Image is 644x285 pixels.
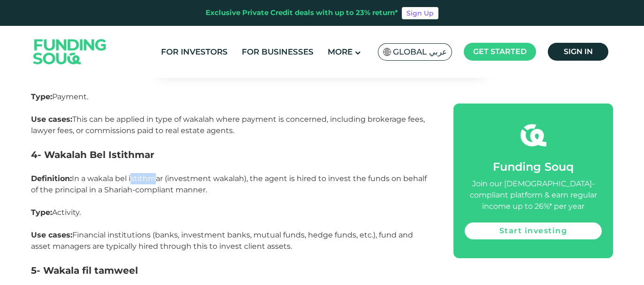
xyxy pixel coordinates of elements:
span: Activity. [52,208,83,217]
span: Financial institutions (banks, investment banks, mutual funds, hedge funds, etc.), fund and asset... [31,230,413,251]
span: Definition: [31,174,72,183]
a: Sign Up [402,7,438,19]
img: SA Flag [383,48,391,56]
img: fsicon [521,122,546,148]
span: Funding Souq [493,160,574,174]
a: Start investing [465,222,602,239]
div: Join our [DEMOGRAPHIC_DATA]-compliant platform & earn regular income up to 26%* per year [465,178,602,212]
span: Use cases: [31,230,72,239]
span: This can be applied in type of wakalah where payment is concerned, including brokerage fees, lawy... [31,115,425,135]
a: Sign in [548,43,608,61]
span: Global عربي [393,47,447,57]
span: 5- Wakala fil tamweel [31,265,138,276]
span: Payment. [52,92,92,101]
span: Sign in [564,47,593,56]
span: Get started [473,47,527,56]
img: Logo [24,28,116,76]
span: 4- Wakalah Bel Istithmar [31,149,154,160]
span: In a wakala bel istithmar (investment wakalah), the agent is hired to invest the funds on behalf ... [31,174,427,194]
a: For Businesses [239,44,316,60]
a: For Investors [159,44,230,60]
span: Type: [31,92,52,101]
div: Exclusive Private Credit deals with up to 23% return* [206,8,398,18]
span: Type: [31,208,52,217]
span: Use cases: [31,115,72,124]
span: More [328,47,353,56]
span: In it, the client and the wakeel agree on the amount, mode and method of payment, which can inclu... [31,47,426,79]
